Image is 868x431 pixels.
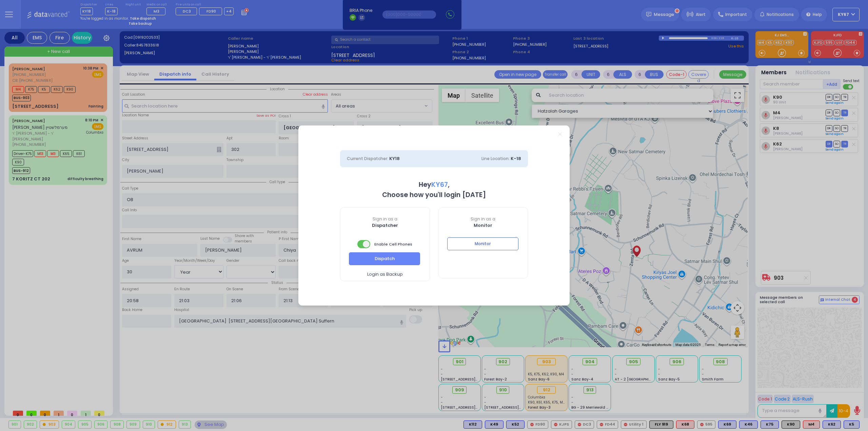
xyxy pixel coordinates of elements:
[347,156,388,161] span: Current Dispatcher:
[511,155,521,162] span: K-18
[349,252,420,265] button: Dispatch
[558,132,562,136] a: Close
[431,180,448,189] span: KY67
[447,237,518,250] button: Monitor
[481,156,510,161] span: Line Location:
[372,222,398,229] b: Dispatcher
[419,180,450,189] b: Hey ,
[357,239,412,249] span: Enable Cell Phones
[474,222,492,229] b: Monitor
[367,271,403,278] span: Login as Backup
[340,216,430,222] span: Sign in as a
[439,216,528,222] span: Sign in as a
[389,155,400,162] span: KY18
[382,190,486,199] b: Choose how you'll login [DATE]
